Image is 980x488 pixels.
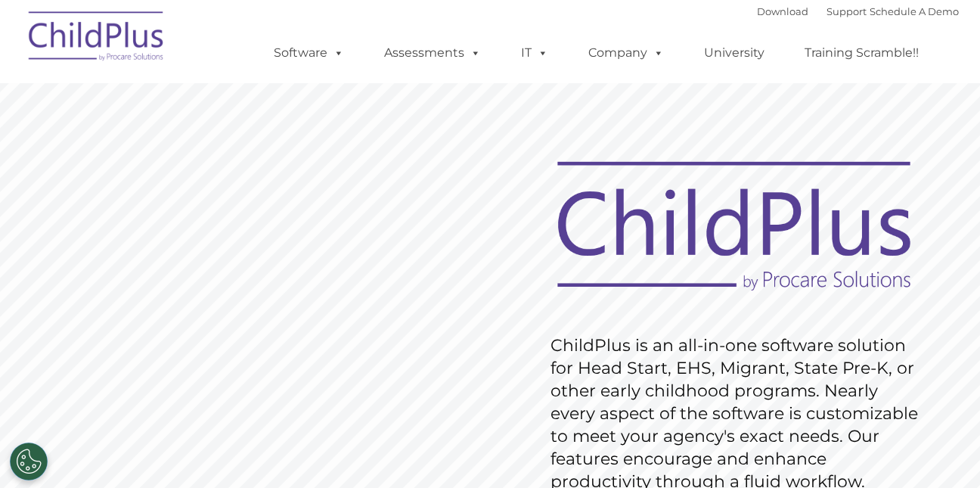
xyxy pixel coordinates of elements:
a: Schedule A Demo [870,5,959,17]
a: IT [506,38,563,68]
a: Company [573,38,679,68]
button: Cookies Settings [10,443,48,480]
a: Training Scramble!! [789,38,934,68]
a: Assessments [369,38,496,68]
font: | [757,5,959,17]
a: Software [259,38,359,68]
a: University [689,38,780,68]
img: ChildPlus by Procare Solutions [21,1,172,76]
a: Support [826,5,867,17]
a: Download [757,5,808,17]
